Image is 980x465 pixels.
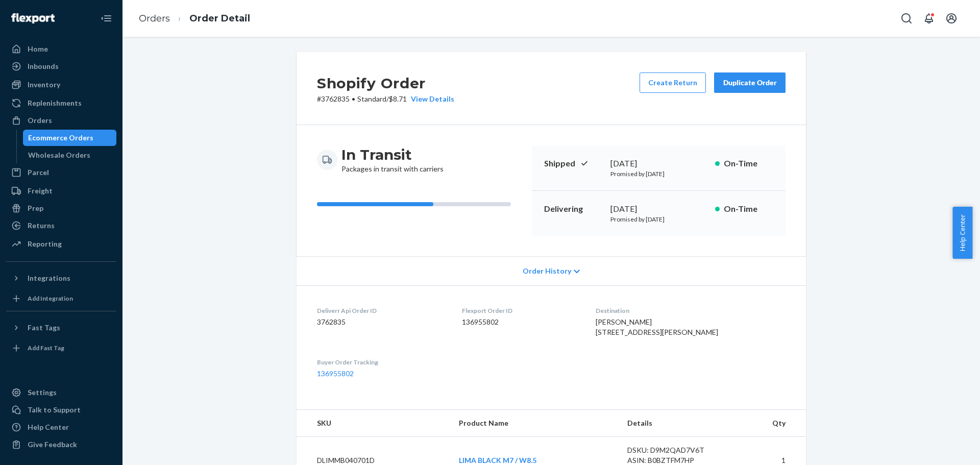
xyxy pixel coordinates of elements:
div: Packages in transit with carriers [341,145,444,174]
div: Reporting [28,239,62,249]
span: [PERSON_NAME] [STREET_ADDRESS][PERSON_NAME] [596,317,718,336]
a: Orders [139,13,170,24]
a: Add Fast Tag [6,340,116,356]
a: Ecommerce Orders [23,130,117,146]
p: Delivering [544,203,602,215]
p: On-Time [724,203,773,215]
dd: 3762835 [317,317,446,327]
div: Parcel [28,167,49,178]
div: Settings [28,387,57,398]
img: Flexport logo [11,13,55,23]
div: [DATE] [610,158,707,169]
div: Orders [28,115,52,126]
dd: 136955802 [462,317,580,327]
div: DSKU: D9M2QAD7V6T [627,445,723,455]
div: Fast Tags [28,323,60,333]
div: Duplicate Order [723,78,777,88]
div: Give Feedback [28,439,77,450]
button: Create Return [640,72,706,93]
p: On-Time [724,158,773,169]
a: Reporting [6,236,116,252]
a: Help Center [6,419,116,435]
p: # 3762835 / $8.71 [317,94,454,104]
button: Close Navigation [96,8,116,29]
ol: breadcrumbs [131,4,258,34]
div: Add Integration [28,294,73,303]
button: View Details [407,94,454,104]
div: Talk to Support [28,405,81,415]
th: Product Name [451,410,619,437]
a: 136955802 [317,369,354,378]
div: Inventory [28,80,60,90]
dt: Flexport Order ID [462,306,580,315]
a: Inventory [6,77,116,93]
span: Order History [523,266,571,276]
dt: Destination [596,306,786,315]
p: Promised by [DATE] [610,169,707,178]
div: Ecommerce Orders [28,133,93,143]
button: Open Search Box [896,8,917,29]
th: Details [619,410,731,437]
a: Prep [6,200,116,216]
a: Settings [6,384,116,401]
div: Returns [28,221,55,231]
button: Open account menu [941,8,962,29]
dt: Deliverr Api Order ID [317,306,446,315]
div: [DATE] [610,203,707,215]
a: Freight [6,183,116,199]
div: Help Center [28,422,69,432]
button: Give Feedback [6,436,116,453]
h2: Shopify Order [317,72,454,94]
button: Fast Tags [6,320,116,336]
a: LIMA BLACK M7 / W8.5 [459,456,536,464]
span: Standard [357,94,386,103]
a: Replenishments [6,95,116,111]
a: Parcel [6,164,116,181]
p: Promised by [DATE] [610,215,707,224]
div: Home [28,44,48,54]
div: Inbounds [28,61,59,71]
a: Talk to Support [6,402,116,418]
div: Replenishments [28,98,82,108]
button: Integrations [6,270,116,286]
a: Order Detail [189,13,250,24]
a: Home [6,41,116,57]
a: Add Integration [6,290,116,307]
div: Wholesale Orders [28,150,90,160]
button: Open notifications [919,8,939,29]
th: SKU [297,410,451,437]
div: Prep [28,203,43,213]
a: Wholesale Orders [23,147,117,163]
button: Duplicate Order [714,72,786,93]
a: Orders [6,112,116,129]
div: Freight [28,186,53,196]
span: • [352,94,355,103]
a: Returns [6,217,116,234]
h3: In Transit [341,145,444,164]
button: Help Center [952,207,972,259]
th: Qty [731,410,806,437]
div: Integrations [28,273,70,283]
p: Shipped [544,158,602,169]
a: Inbounds [6,58,116,75]
dt: Buyer Order Tracking [317,358,446,366]
div: Add Fast Tag [28,344,64,352]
